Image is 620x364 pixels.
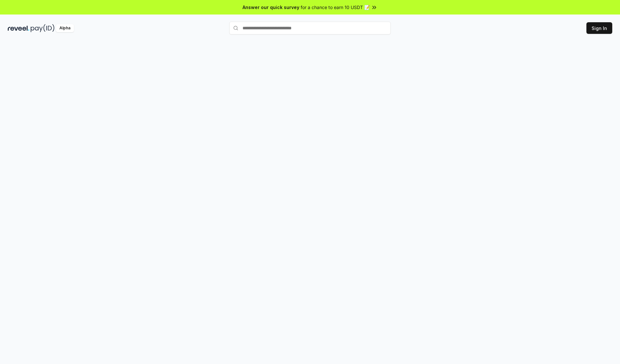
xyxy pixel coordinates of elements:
span: for a chance to earn 10 USDT 📝 [301,4,370,11]
button: Sign In [586,22,612,34]
span: Answer our quick survey [243,4,299,11]
img: pay_id [31,24,55,32]
div: Alpha [56,24,74,32]
img: reveel_dark [8,24,29,32]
